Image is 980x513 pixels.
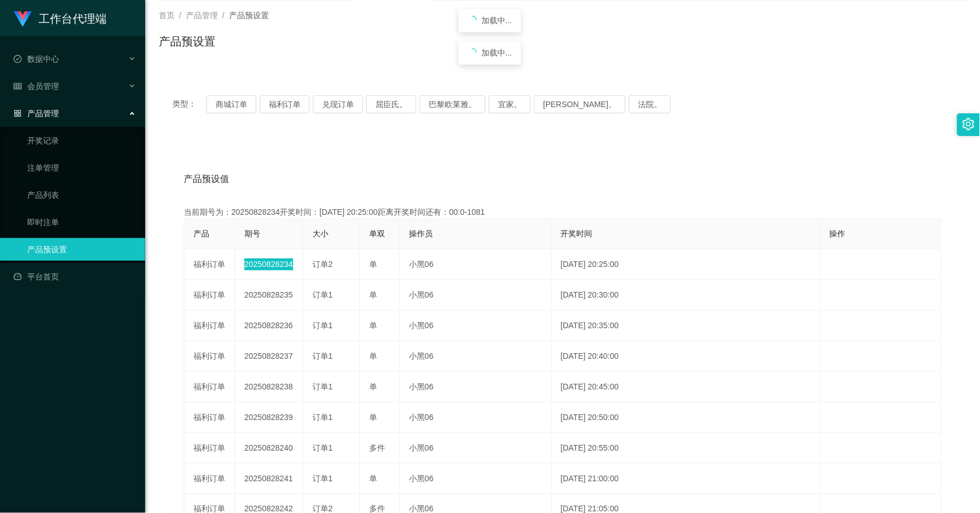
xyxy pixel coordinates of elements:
[400,464,552,494] td: 小黑06
[184,341,235,372] td: 福利订单
[552,402,821,433] td: [DATE] 20:50:00
[400,341,552,372] td: 小黑06
[186,11,218,20] span: 产品管理
[14,82,22,90] i: 图标： table
[244,229,260,238] span: 期号
[400,372,552,402] td: 小黑06
[14,55,22,63] i: 图标： check-circle-o
[27,184,136,206] a: 产品列表
[27,156,136,179] a: 注单管理
[235,402,303,433] td: 20250828239
[313,95,363,113] button: 兑现订单
[159,11,175,20] span: 首页
[179,11,181,20] span: /
[235,280,303,311] td: 20250828235
[184,249,235,280] td: 福利订单
[27,238,136,261] a: 产品预设置
[369,443,385,452] span: 多件
[468,48,477,57] i: icon: loading
[312,260,333,269] span: 订单2
[229,11,269,20] span: 产品预设置
[193,229,209,238] span: 产品
[312,413,333,422] span: 订单1
[561,229,593,238] span: 开奖时间
[14,265,136,288] a: 图标： 仪表板平台首页
[172,95,206,113] span: 类型：
[369,260,377,269] span: 单
[552,464,821,494] td: [DATE] 21:00:00
[235,311,303,341] td: 20250828236
[184,280,235,311] td: 福利订单
[206,95,256,113] button: 商城订单
[489,95,531,113] button: 宜家。
[552,372,821,402] td: [DATE] 20:45:00
[369,413,377,422] span: 单
[260,95,310,113] button: 福利订单
[184,372,235,402] td: 福利订单
[312,290,333,299] span: 订单1
[184,311,235,341] td: 福利订单
[184,433,235,464] td: 福利订单
[369,229,385,238] span: 单双
[369,290,377,299] span: 单
[409,229,433,238] span: 操作员
[366,95,416,113] button: 屈臣氏。
[14,14,107,23] a: 工作台代理端
[552,341,821,372] td: [DATE] 20:40:00
[400,280,552,311] td: 小黑06
[184,172,229,186] span: 产品预设值
[235,433,303,464] td: 20250828240
[420,95,485,113] button: 巴黎欧莱雅。
[27,109,59,118] font: 产品管理
[830,229,846,238] span: 操作
[369,351,377,361] span: 单
[552,311,821,341] td: [DATE] 20:35:00
[534,95,626,113] button: [PERSON_NAME]。
[481,48,512,57] span: 加载中...
[27,82,59,91] font: 会员管理
[962,118,975,130] i: 图标： 设置
[235,341,303,372] td: 20250828237
[159,33,216,50] h1: 产品预设置
[312,321,333,330] span: 订单1
[369,474,377,483] span: 单
[27,129,136,152] a: 开奖记录
[552,280,821,311] td: [DATE] 20:30:00
[222,11,225,20] span: /
[629,95,671,113] button: 法院。
[184,206,941,218] div: 当前期号为：20250828234开奖时间：[DATE] 20:25:00距离开奖时间还有：00:0-1081
[184,402,235,433] td: 福利订单
[481,16,512,25] span: 加载中...
[39,1,107,37] h1: 工作台代理端
[369,321,377,330] span: 单
[312,229,328,238] span: 大小
[369,382,377,391] span: 单
[27,54,59,63] font: 数据中心
[27,211,136,234] a: 即时注单
[400,311,552,341] td: 小黑06
[14,109,22,117] i: 图标： AppStore-O
[400,433,552,464] td: 小黑06
[14,11,32,27] img: logo.9652507e.png
[552,433,821,464] td: [DATE] 20:55:00
[235,372,303,402] td: 20250828238
[312,443,333,452] span: 订单1
[312,474,333,483] span: 订单1
[312,382,333,391] span: 订单1
[468,16,477,25] i: icon: loading
[400,249,552,280] td: 小黑06
[312,351,333,361] span: 订单1
[184,464,235,494] td: 福利订单
[552,249,821,280] td: [DATE] 20:25:00
[235,464,303,494] td: 20250828241
[235,249,303,280] td: 20250828234
[400,402,552,433] td: 小黑06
